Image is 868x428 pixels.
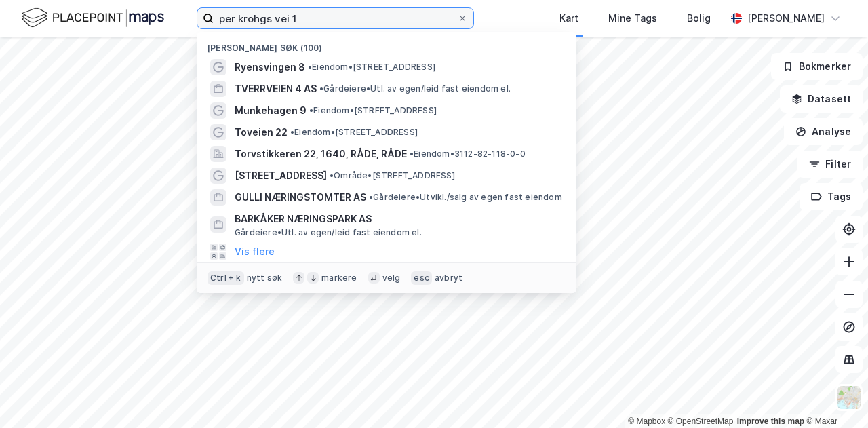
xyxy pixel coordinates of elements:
[369,192,373,202] span: •
[747,10,825,26] div: [PERSON_NAME]
[330,170,455,181] span: Område • [STREET_ADDRESS]
[382,273,401,284] div: velg
[235,244,275,260] button: Vis flere
[608,10,657,26] div: Mine Tags
[410,149,526,159] span: Eiendom • 3112-82-118-0-0
[308,62,312,72] span: •
[435,273,462,284] div: avbryt
[687,10,711,26] div: Bolig
[235,102,307,119] span: Munkehagen 9
[235,81,317,97] span: TVERRVEIEN 4 AS
[235,124,288,140] span: Toveien 22
[208,271,244,285] div: Ctrl + k
[235,211,560,227] span: BARKÅKER NÆRINGSPARK AS
[784,118,863,145] button: Analyse
[780,85,863,113] button: Datasett
[330,170,334,180] span: •
[22,6,164,30] img: logo.f888ab2527a4732fd821a326f86c7f29.svg
[235,168,327,184] span: [STREET_ADDRESS]
[668,416,734,426] a: OpenStreetMap
[410,149,414,159] span: •
[797,151,863,178] button: Filter
[319,83,511,94] span: Gårdeiere • Utl. av egen/leid fast eiendom el.
[214,8,457,28] input: Søk på adresse, matrikkel, gårdeiere, leietakere eller personer
[235,227,422,238] span: Gårdeiere • Utl. av egen/leid fast eiendom el.
[290,127,418,138] span: Eiendom • [STREET_ADDRESS]
[247,273,283,284] div: nytt søk
[197,32,576,56] div: [PERSON_NAME] søk (100)
[411,271,432,285] div: esc
[235,146,407,162] span: Torvstikkeren 22, 1640, RÅDE, RÅDE
[308,62,435,73] span: Eiendom • [STREET_ADDRESS]
[771,53,863,80] button: Bokmerker
[235,189,366,206] span: GULLI NÆRINGSTOMTER AS
[800,363,868,428] iframe: Chat Widget
[737,416,804,426] a: Improve this map
[628,416,665,426] a: Mapbox
[559,10,578,26] div: Kart
[369,192,562,203] span: Gårdeiere • Utvikl./salg av egen fast eiendom
[319,83,323,94] span: •
[800,183,863,210] button: Tags
[321,273,357,284] div: markere
[235,59,305,75] span: Ryensvingen 8
[309,105,437,116] span: Eiendom • [STREET_ADDRESS]
[309,105,313,115] span: •
[290,127,294,137] span: •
